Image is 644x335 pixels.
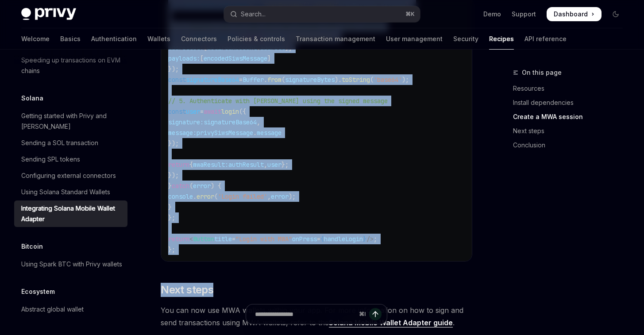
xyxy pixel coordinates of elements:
[181,28,217,50] a: Connectors
[14,256,127,272] a: Using Spark BTC with Privy wallets
[200,54,204,62] span: [
[374,76,402,84] span: 'base64'
[547,7,602,21] a: Dashboard
[193,182,211,190] span: error
[267,161,282,169] span: user
[197,129,253,137] span: privySiwsMessage
[386,28,443,50] a: User management
[524,28,567,50] a: API reference
[204,54,267,62] span: encodedSiwsMessage
[235,235,292,243] span: "Login with MWA"
[609,7,623,21] button: Toggle dark mode
[168,171,179,179] span: });
[168,76,186,84] span: const
[172,182,189,190] span: catch
[21,55,122,76] div: Speeding up transactions on EVM chains
[14,52,127,79] a: Speeding up transactions on EVM chains
[267,54,271,62] span: ]
[189,235,193,243] span: <
[168,97,388,105] span: // 5. Authenticate with [PERSON_NAME] using the signed message
[554,10,588,19] span: Dashboard
[168,193,193,200] span: console
[232,235,235,243] span: =
[168,235,189,243] span: return
[189,161,193,169] span: {
[267,76,282,84] span: from
[483,10,501,19] a: Demo
[369,308,382,320] button: Send message
[282,161,289,169] span: };
[342,76,370,84] span: toString
[21,28,50,50] a: Welcome
[320,235,324,243] span: {
[168,129,197,137] span: message:
[21,304,84,315] div: Abstract global wallet
[296,28,375,50] a: Transaction management
[14,200,127,227] a: Integrating Solana Mobile Wallet Adapter
[453,28,478,50] a: Security
[289,193,296,200] span: );
[21,111,122,132] div: Getting started with Privy and [PERSON_NAME]
[21,259,122,270] div: Using Spark BTC with Privy wallets
[374,235,377,243] span: ;
[168,139,179,147] span: });
[271,193,289,200] span: error
[21,93,43,104] h5: Solana
[211,182,221,190] span: ) {
[21,286,55,297] h5: Ecosystem
[168,246,175,254] span: };
[168,182,172,190] span: }
[282,76,285,84] span: (
[239,108,246,116] span: ({
[243,76,264,84] span: Buffer
[21,187,110,197] div: Using Solana Standard Wallets
[522,67,562,78] span: On this page
[317,235,320,243] span: =
[267,193,271,200] span: ,
[200,108,204,116] span: =
[324,235,363,243] span: handleLogin
[257,129,282,137] span: message
[218,193,267,200] span: 'Login failed'
[489,28,514,50] a: Recipes
[513,138,630,152] a: Conclusion
[60,28,81,50] a: Basics
[14,108,127,135] a: Getting started with Privy and [PERSON_NAME]
[14,151,127,167] a: Sending SPL tokens
[402,76,409,84] span: );
[264,161,267,169] span: ,
[513,81,630,96] a: Resources
[168,118,204,126] span: signature:
[14,301,127,317] a: Abstract global wallet
[91,28,137,50] a: Authentication
[253,129,257,137] span: .
[14,168,127,184] a: Configuring external connectors
[241,9,266,19] div: Search...
[214,235,232,243] span: title
[204,118,257,126] span: signatureBase64
[366,235,374,243] span: />
[186,108,200,116] span: user
[370,76,374,84] span: (
[513,110,630,124] a: Create a MWA session
[14,135,127,151] a: Sending a SOL transaction
[21,170,116,181] div: Configuring external connectors
[228,28,285,50] a: Policies & controls
[168,108,186,116] span: const
[513,96,630,110] a: Install dependencies
[513,124,630,138] a: Next steps
[512,10,536,19] a: Support
[214,193,218,200] span: (
[21,154,80,165] div: Sending SPL tokens
[161,283,213,297] span: Next steps
[147,28,170,50] a: Wallets
[285,76,335,84] span: signatureBytes
[292,235,317,243] span: onPress
[193,235,214,243] span: Button
[193,161,228,169] span: mwaResult:
[193,193,197,200] span: .
[168,203,172,211] span: }
[168,65,179,73] span: });
[264,76,267,84] span: .
[221,108,239,116] span: login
